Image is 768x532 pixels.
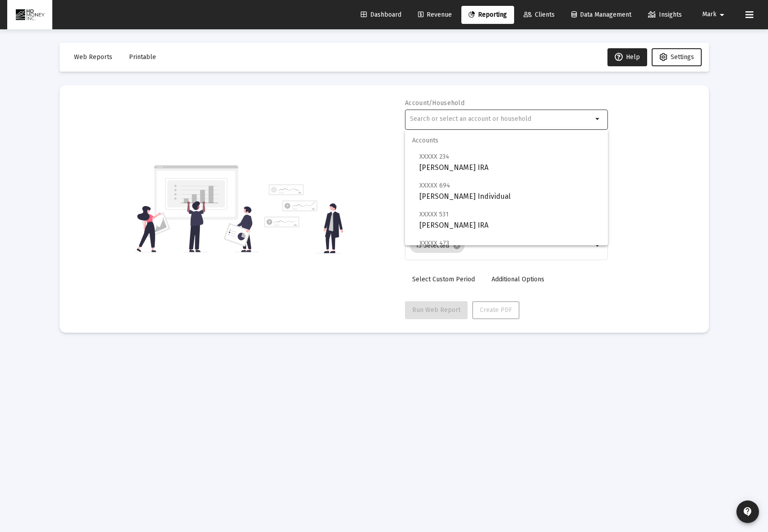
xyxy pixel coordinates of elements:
[652,48,702,66] button: Settings
[564,6,639,24] a: Data Management
[641,6,689,24] a: Insights
[411,6,459,24] a: Revenue
[472,301,520,319] button: Create PDF
[419,182,450,189] span: XXXXX 694
[67,48,120,66] button: Web Reports
[410,238,464,253] mat-chip: 15 Selected
[702,11,717,18] span: Mark
[129,53,156,61] span: Printable
[607,48,647,66] button: Help
[412,275,475,283] span: Select Custom Period
[524,11,555,18] span: Clients
[419,239,449,247] span: XXXXX 473
[480,306,512,314] span: Create PDF
[492,275,544,283] span: Additional Options
[405,130,608,151] span: Accounts
[14,6,46,24] img: Dashboard
[419,151,601,173] span: [PERSON_NAME] IRA
[469,11,507,18] span: Reporting
[412,306,460,314] span: Run Web Report
[419,209,601,231] span: [PERSON_NAME] IRA
[593,240,603,251] mat-icon: arrow_drop_down
[419,180,601,202] span: [PERSON_NAME] Individual
[571,11,631,18] span: Data Management
[419,153,449,161] span: XXXXX 234
[419,211,449,218] span: XXXXX 531
[354,6,409,24] a: Dashboard
[74,53,112,61] span: Web Reports
[691,5,738,23] button: Mark
[135,164,259,253] img: reporting
[410,115,593,123] input: Search or select an account or household
[742,506,753,517] mat-icon: contact_support
[648,11,682,18] span: Insights
[717,6,727,24] mat-icon: arrow_drop_down
[419,238,601,260] span: [PERSON_NAME][GEOGRAPHIC_DATA] Individual
[405,99,464,107] label: Account/Household
[122,48,163,66] button: Printable
[410,237,593,255] mat-chip-list: Selection
[516,6,562,24] a: Clients
[615,53,640,61] span: Help
[671,53,694,61] span: Settings
[593,114,603,124] mat-icon: arrow_drop_down
[264,184,343,253] img: reporting-alt
[461,6,514,24] a: Reporting
[361,11,401,18] span: Dashboard
[405,301,468,319] button: Run Web Report
[453,242,461,250] mat-icon: cancel
[418,11,452,18] span: Revenue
